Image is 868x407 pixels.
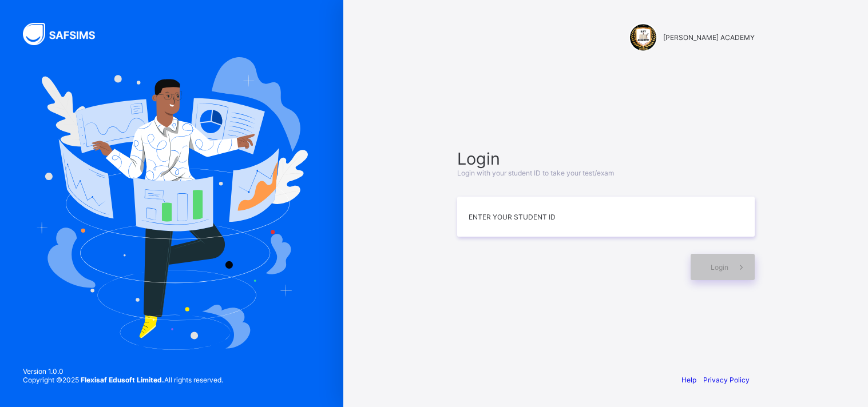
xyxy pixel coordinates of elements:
span: Copyright © 2025 All rights reserved. [23,376,223,384]
img: SAFSIMS Logo [23,23,109,45]
a: Help [681,376,696,384]
span: Version 1.0.0 [23,367,223,376]
strong: Flexisaf Edusoft Limited. [81,376,164,384]
span: Login [711,263,728,272]
span: Login [457,149,755,169]
span: [PERSON_NAME] ACADEMY [663,33,755,42]
img: Hero Image [35,57,308,350]
a: Privacy Policy [703,376,750,384]
span: Login with your student ID to take your test/exam [457,169,614,177]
